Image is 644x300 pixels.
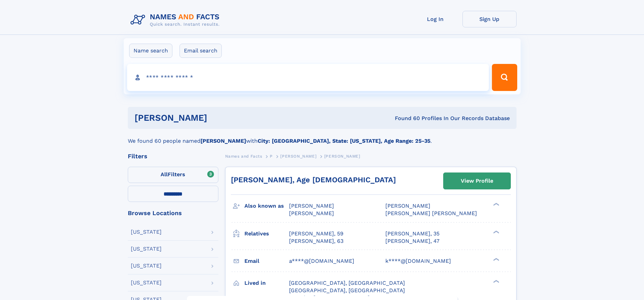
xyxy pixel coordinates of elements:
[244,200,289,212] h3: Also known as
[492,202,500,207] div: ❯
[131,280,162,285] div: [US_STATE]
[324,154,360,159] span: [PERSON_NAME]
[408,11,462,27] a: Log In
[244,228,289,239] h3: Relatives
[492,64,517,91] button: Search Button
[129,44,172,58] label: Name search
[492,279,500,283] div: ❯
[135,114,301,122] h1: [PERSON_NAME]
[244,255,289,267] h3: Email
[128,210,218,216] div: Browse Locations
[280,154,316,159] span: [PERSON_NAME]
[231,176,396,184] a: [PERSON_NAME], Age [DEMOGRAPHIC_DATA]
[444,173,510,189] a: View Profile
[131,229,162,235] div: [US_STATE]
[244,277,289,289] h3: Lived in
[128,129,517,145] div: We found 60 people named with .
[385,203,430,209] span: [PERSON_NAME]
[385,210,477,216] span: [PERSON_NAME] [PERSON_NAME]
[127,64,489,91] input: search input
[289,287,405,294] span: [GEOGRAPHIC_DATA], [GEOGRAPHIC_DATA]
[258,138,430,144] b: City: [GEOGRAPHIC_DATA], State: [US_STATE], Age Range: 25-35
[289,237,343,245] a: [PERSON_NAME], 63
[289,230,343,237] a: [PERSON_NAME], 59
[462,11,517,27] a: Sign Up
[131,263,162,269] div: [US_STATE]
[128,11,225,29] img: Logo Names and Facts
[385,230,439,237] a: [PERSON_NAME], 35
[270,154,273,159] span: P
[131,246,162,252] div: [US_STATE]
[161,171,168,178] span: All
[128,167,218,183] label: Filters
[128,153,218,159] div: Filters
[289,203,334,209] span: [PERSON_NAME]
[200,138,246,144] b: [PERSON_NAME]
[492,230,500,234] div: ❯
[180,44,222,58] label: Email search
[461,173,493,189] div: View Profile
[289,280,405,286] span: [GEOGRAPHIC_DATA], [GEOGRAPHIC_DATA]
[492,257,500,261] div: ❯
[225,152,262,160] a: Names and Facts
[270,152,273,160] a: P
[385,237,439,245] a: [PERSON_NAME], 47
[289,210,334,216] span: [PERSON_NAME]
[280,152,316,160] a: [PERSON_NAME]
[301,115,510,122] div: Found 60 Profiles In Our Records Database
